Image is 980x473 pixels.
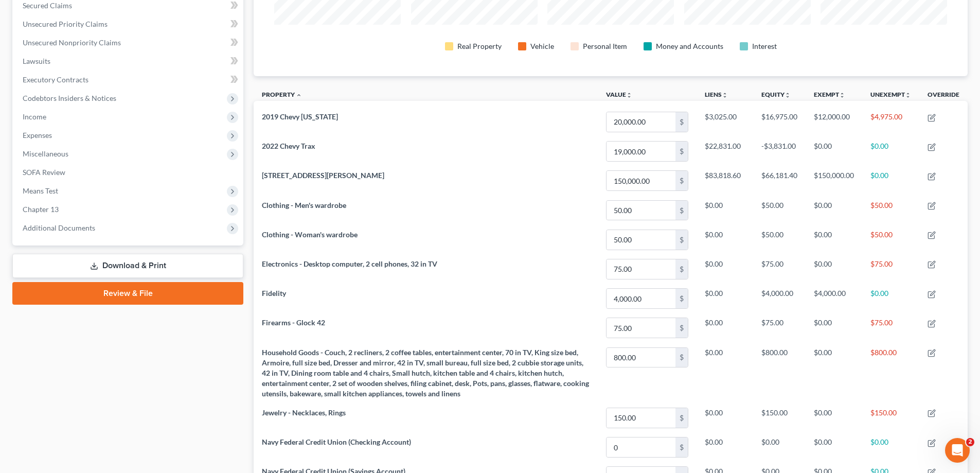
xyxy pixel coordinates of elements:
a: Review & File [12,282,243,305]
div: $ [675,348,688,367]
td: $800.00 [862,343,919,403]
td: $0.00 [697,343,753,403]
input: 0.00 [607,408,675,428]
td: $0.00 [806,137,862,166]
i: unfold_more [626,92,632,98]
input: 0.00 [607,112,675,132]
div: $ [675,142,688,161]
span: Chapter 13 [23,205,59,214]
i: unfold_more [785,92,791,98]
td: $4,000.00 [753,284,806,313]
td: $0.00 [806,403,862,432]
input: 0.00 [607,142,675,161]
td: $3,025.00 [697,107,753,136]
td: $0.00 [806,225,862,254]
i: expand_less [296,92,302,98]
div: $ [675,259,688,279]
td: $75.00 [862,313,919,343]
td: -$3,831.00 [753,137,806,166]
span: Income [23,112,46,121]
td: $83,818.60 [697,166,753,196]
span: Codebtors Insiders & Notices [23,94,116,102]
input: 0.00 [607,437,675,457]
input: 0.00 [607,201,675,220]
td: $0.00 [697,284,753,313]
span: Fidelity [262,289,286,297]
div: $ [675,408,688,428]
a: Unexemptunfold_more [870,91,911,98]
td: $50.00 [862,196,919,225]
td: $0.00 [806,196,862,225]
td: $75.00 [753,254,806,284]
td: $0.00 [697,196,753,225]
a: SOFA Review [14,163,243,182]
span: Secured Claims [23,1,72,10]
span: Clothing - Men's wardrobe [262,201,346,209]
td: $0.00 [862,137,919,166]
div: $ [675,437,688,457]
td: $800.00 [753,343,806,403]
i: unfold_more [839,92,845,98]
td: $0.00 [697,254,753,284]
span: Unsecured Nonpriority Claims [23,38,121,47]
td: $0.00 [753,432,806,462]
a: Unsecured Priority Claims [14,15,243,33]
span: 2019 Chevy [US_STATE] [262,112,338,121]
input: 0.00 [607,259,675,279]
span: Additional Documents [23,223,95,232]
a: Unsecured Nonpriority Claims [14,33,243,52]
i: unfold_more [905,92,911,98]
td: $0.00 [862,284,919,313]
span: Electronics - Desktop computer, 2 cell phones, 32 in TV [262,259,437,268]
a: Valueunfold_more [606,91,632,98]
td: $0.00 [697,313,753,343]
td: $0.00 [862,166,919,196]
td: $0.00 [697,225,753,254]
input: 0.00 [607,230,675,250]
td: $16,975.00 [753,107,806,136]
td: $0.00 [697,432,753,462]
input: 0.00 [607,318,675,338]
i: unfold_more [722,92,728,98]
span: Navy Federal Credit Union (Checking Account) [262,437,411,446]
div: $ [675,318,688,338]
span: Means Test [23,186,58,195]
a: Liensunfold_more [705,91,728,98]
a: Equityunfold_more [761,91,791,98]
span: 2 [966,438,974,446]
td: $75.00 [753,313,806,343]
span: Miscellaneous [23,149,68,158]
span: Expenses [23,131,52,139]
td: $150,000.00 [806,166,862,196]
td: $66,181.40 [753,166,806,196]
td: $75.00 [862,254,919,284]
span: Clothing - Woman's wardrobe [262,230,358,239]
div: $ [675,112,688,132]
td: $0.00 [697,403,753,432]
div: $ [675,289,688,308]
td: $50.00 [753,225,806,254]
td: $0.00 [806,343,862,403]
span: SOFA Review [23,168,65,177]
span: Firearms - Glock 42 [262,318,325,327]
td: $0.00 [862,432,919,462]
input: 0.00 [607,348,675,367]
th: Override [919,84,968,108]
td: $0.00 [806,254,862,284]
div: Interest [752,41,777,51]
span: Jewelry - Necklaces, Rings [262,408,346,417]
span: [STREET_ADDRESS][PERSON_NAME] [262,171,384,180]
a: Exemptunfold_more [814,91,845,98]
span: Household Goods - Couch, 2 recliners, 2 coffee tables, entertainment center, 70 in TV, King size ... [262,348,589,398]
a: Lawsuits [14,52,243,71]
div: Money and Accounts [656,41,723,51]
div: $ [675,171,688,190]
div: Real Property [457,41,502,51]
td: $4,000.00 [806,284,862,313]
span: Executory Contracts [23,75,88,84]
iframe: Intercom live chat [945,438,970,463]
span: Unsecured Priority Claims [23,20,108,28]
td: $50.00 [862,225,919,254]
span: 2022 Chevy Trax [262,142,315,150]
a: Property expand_less [262,91,302,98]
